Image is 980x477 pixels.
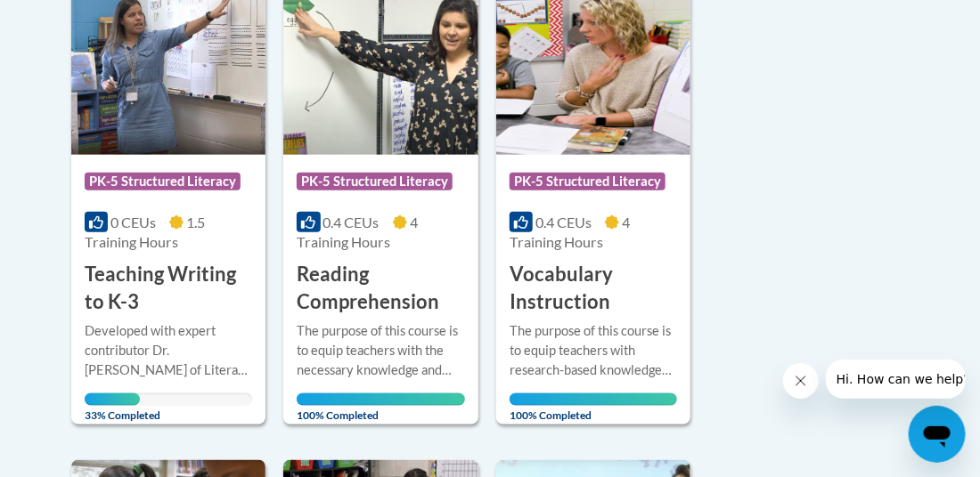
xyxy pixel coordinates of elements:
[85,173,241,190] span: PK-5 Structured Literacy
[297,173,453,190] span: PK-5 Structured Literacy
[85,393,140,406] div: Your progress
[85,261,252,316] h3: Teaching Writing to K-3
[85,393,140,422] span: 33% Completed
[11,12,144,27] span: Hi. How can we help?
[323,214,380,230] span: 0.4 CEUs
[297,261,464,316] h3: Reading Comprehension
[510,393,677,406] div: Your progress
[297,321,464,380] div: The purpose of this course is to equip teachers with the necessary knowledge and strategies to pr...
[510,173,666,190] span: PK-5 Structured Literacy
[297,393,464,422] span: 100% Completed
[297,214,417,250] span: 4 Training Hours
[510,261,677,316] h3: Vocabulary Instruction
[909,406,966,463] iframe: Button to launch messaging window
[510,321,677,380] div: The purpose of this course is to equip teachers with research-based knowledge and strategies to p...
[297,393,464,406] div: Your progress
[510,393,677,422] span: 100% Completed
[783,363,819,399] iframe: Close message
[85,321,252,380] div: Developed with expert contributor Dr. [PERSON_NAME] of Literacy How. This course provides a resea...
[535,214,592,230] span: 0.4 CEUs
[110,214,156,230] span: 0 CEUs
[826,360,966,399] iframe: Message from company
